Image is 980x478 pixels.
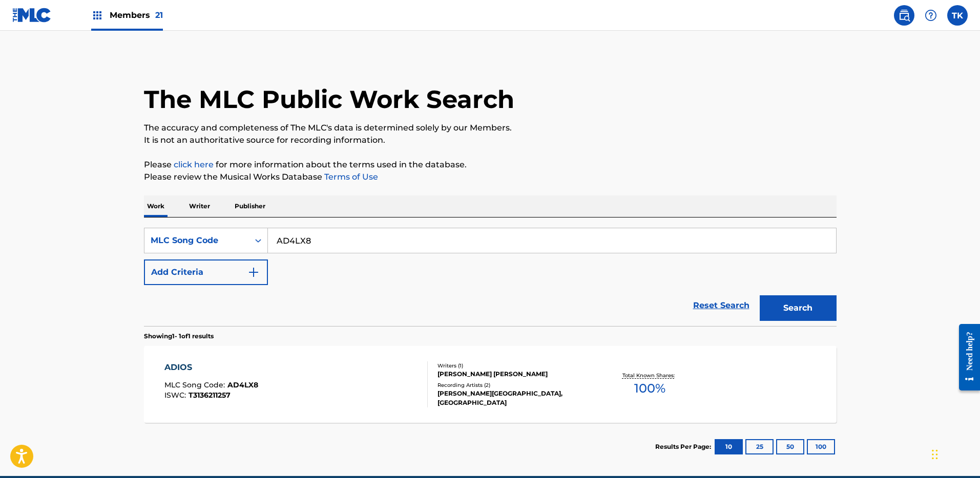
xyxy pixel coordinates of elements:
[144,259,268,285] button: Add Criteria
[174,160,214,169] a: click here
[144,84,514,115] h1: The MLC Public Work Search
[655,442,714,451] p: Results Per Page:
[437,362,592,370] div: Writers ( 1 )
[437,370,592,379] div: [PERSON_NAME] [PERSON_NAME]
[622,372,677,379] p: Total Known Shares:
[688,294,755,317] a: Reset Search
[232,195,268,217] p: Publisher
[144,122,837,134] p: The accuracy and completeness of The MLC's data is determined solely by our Members.
[164,380,227,389] span: MLC Song Code :
[437,381,592,389] div: Recording Artists ( 2 )
[12,8,52,23] img: MLC Logo
[144,228,837,326] form: Search Form
[894,5,914,26] a: Public Search
[929,429,980,478] iframe: Chat Widget
[151,234,243,247] div: MLC Song Code
[110,9,163,21] span: Members
[164,390,189,400] span: ISWC :
[760,295,837,321] button: Search
[144,195,168,217] p: Work
[715,439,743,454] button: 10
[164,361,258,374] div: ADIOS
[144,332,214,341] p: Showing 1 - 1 of 1 results
[921,5,941,26] div: Help
[144,134,837,146] p: It is not an authoritative source for recording information.
[745,439,774,454] button: 25
[947,5,968,26] div: User Menu
[898,9,910,21] img: search
[932,439,938,470] div: Drag
[91,9,103,21] img: Top Rightsholders
[247,266,260,278] img: 9d2ae6d4665cec9f34b9.svg
[634,379,665,398] span: 100 %
[186,195,213,217] p: Writer
[144,171,837,183] p: Please review the Musical Works Database
[144,159,837,171] p: Please for more information about the terms used in the database.
[227,380,258,389] span: AD4LX8
[189,390,231,400] span: T3136211257
[807,439,835,454] button: 100
[322,172,378,182] a: Terms of Use
[144,346,837,423] a: ADIOSMLC Song Code:AD4LX8ISWC:T3136211257Writers (1)[PERSON_NAME] [PERSON_NAME]Recording Artists ...
[155,10,163,20] span: 21
[925,9,937,21] img: help
[951,316,980,399] iframe: Resource Center
[776,439,804,454] button: 50
[437,389,592,407] div: [PERSON_NAME][GEOGRAPHIC_DATA], [GEOGRAPHIC_DATA]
